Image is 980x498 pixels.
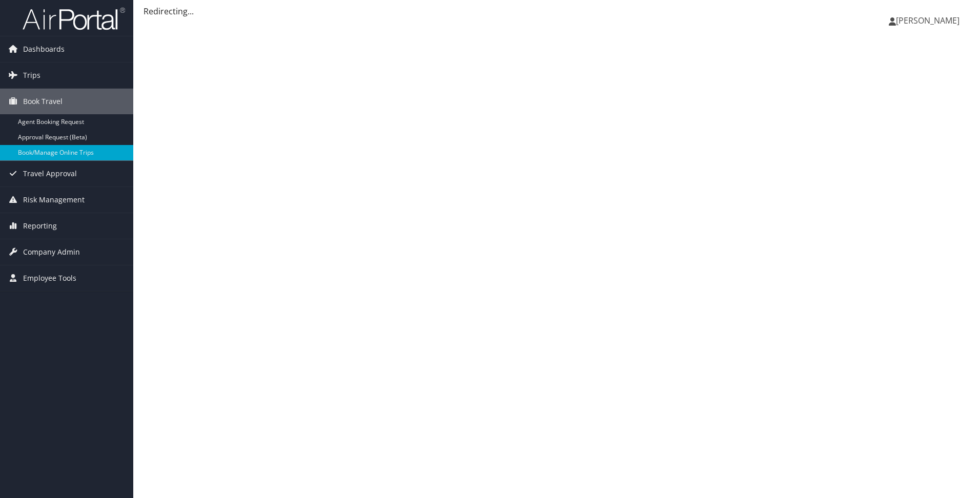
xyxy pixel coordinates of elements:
span: Book Travel [23,89,63,114]
span: [PERSON_NAME] [896,15,959,26]
span: Company Admin [23,239,80,265]
span: Risk Management [23,187,85,213]
span: Trips [23,63,40,88]
span: Travel Approval [23,161,77,186]
div: Redirecting... [144,5,970,17]
a: [PERSON_NAME] [889,5,970,36]
span: Dashboards [23,36,65,62]
span: Employee Tools [23,265,76,291]
span: Reporting [23,213,57,239]
img: airportal-logo.png [23,7,125,31]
